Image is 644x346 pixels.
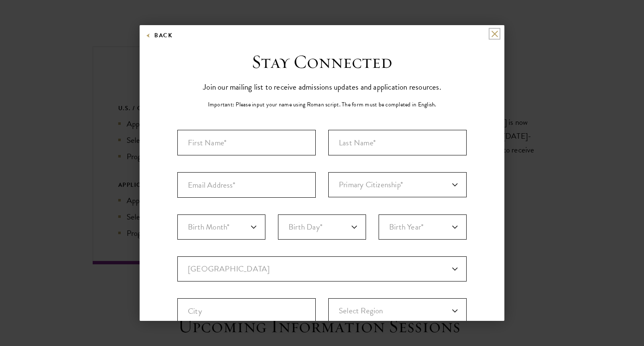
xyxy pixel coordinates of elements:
[252,50,392,74] h3: Stay Connected
[278,214,366,240] select: Day
[146,30,172,41] button: Back
[328,130,467,155] div: Last Name (Family Name)*
[203,80,441,94] p: Join our mailing list to receive admissions updates and application resources.
[177,298,316,324] input: City
[208,100,436,109] p: Important: Please input your name using Roman script. The form must be completed in English.
[328,172,467,198] div: Primary Citizenship*
[328,130,467,155] input: Last Name*
[177,214,265,240] select: Month
[379,214,467,240] select: Year
[177,130,316,155] input: First Name*
[177,214,467,256] div: Birthdate*
[177,172,316,198] input: Email Address*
